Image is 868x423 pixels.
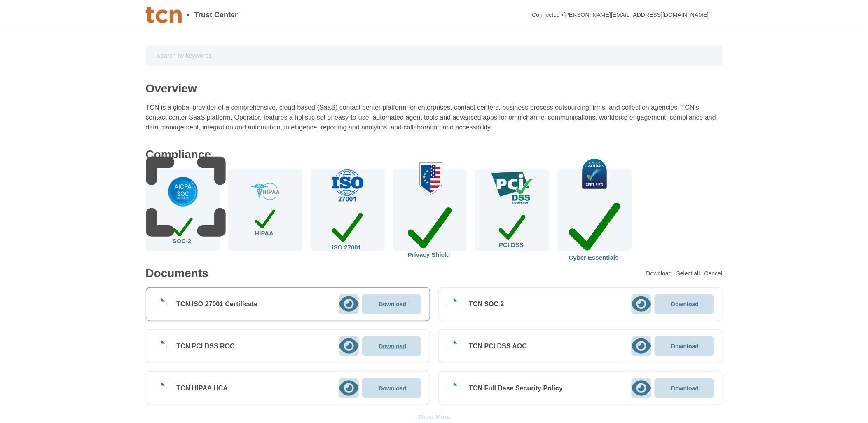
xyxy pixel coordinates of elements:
[417,414,450,420] div: Show More
[406,162,454,195] img: check
[379,343,407,349] p: Download
[569,195,620,261] div: Cyber Essentials
[177,342,235,350] div: TCN PCI DSS ROC
[671,301,699,307] p: Download
[469,342,527,350] div: TCN PCI DSS AOC
[491,172,533,204] img: check
[499,211,525,247] div: PCI DSS
[332,209,363,251] div: ISO 27001
[146,7,182,23] img: Company Banner
[255,207,276,237] div: HIPAA
[152,49,717,63] input: Search by keywords
[469,300,504,308] div: TCN SOC 2
[568,159,622,188] img: check
[676,270,702,276] div: Select all
[251,183,280,200] img: check
[194,11,238,19] span: Trust Center
[671,343,699,349] p: Download
[330,169,365,202] img: check
[177,300,258,308] div: TCN ISO 27001 Certificate
[646,270,674,276] div: Download
[146,149,211,160] div: Compliance
[704,270,723,276] div: Cancel
[173,215,193,244] div: SOC 2
[532,12,709,18] div: Connected • [PERSON_NAME][EMAIL_ADDRESS][DOMAIN_NAME]
[379,385,407,391] p: Download
[671,385,699,391] p: Download
[177,384,228,392] div: TCN HIPAA HCA
[408,201,452,258] div: Privacy Shield
[187,11,189,19] span: •
[146,103,723,132] div: TCN is a global provider of a comprehensive, cloud-based (SaaS) contact center platform for enter...
[469,384,563,392] div: TCN Full Base Security Policy
[146,268,208,279] div: Documents
[379,301,407,307] p: Download
[146,83,197,94] div: Overview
